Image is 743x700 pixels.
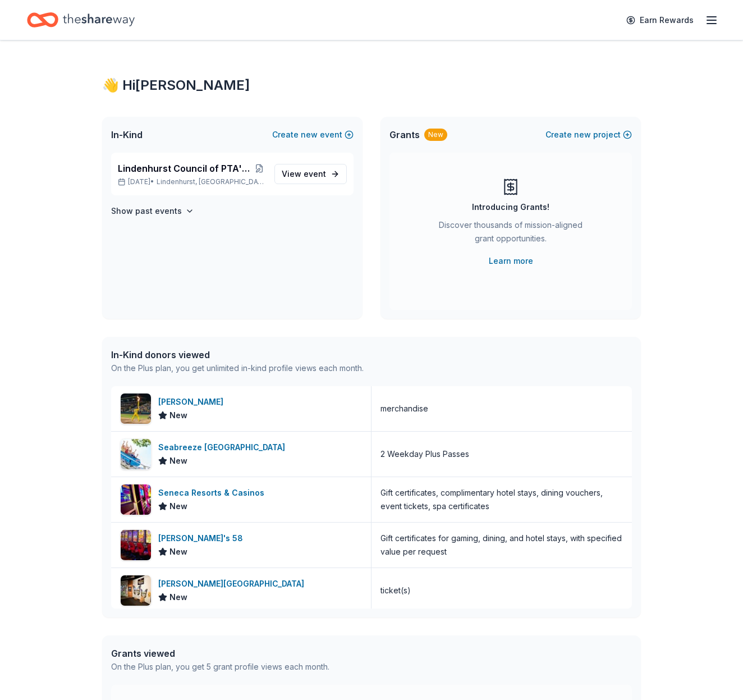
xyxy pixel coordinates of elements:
div: 2 Weekday Plus Passes [380,447,469,461]
div: Gift certificates, complimentary hotel stays, dining vouchers, event tickets, spa certificates [380,486,623,513]
span: New [169,500,187,513]
span: New [169,454,187,468]
div: [PERSON_NAME]'s 58 [158,532,247,545]
span: In-Kind [111,128,143,141]
span: New [169,545,187,559]
div: merchandise [380,402,428,415]
button: Createnewproject [545,128,632,141]
p: [DATE] • [118,177,265,186]
img: Image for Seneca Resorts & Casinos [121,484,151,515]
div: On the Plus plan, you get 5 grant profile views each month. [111,660,329,674]
div: Seabreeze [GEOGRAPHIC_DATA] [158,441,290,454]
div: In-Kind donors viewed [111,348,364,362]
span: New [169,591,187,604]
span: New [169,409,187,422]
span: View [282,167,326,181]
h4: Show past events [111,204,182,218]
div: Grants viewed [111,647,329,660]
div: Gift certificates for gaming, dining, and hotel stays, with specified value per request [380,532,623,559]
a: Earn Rewards [620,10,700,30]
button: Createnewevent [272,128,354,141]
div: Discover thousands of mission-aligned grant opportunities. [434,218,587,250]
div: Seneca Resorts & Casinos [158,486,269,500]
a: Home [27,7,135,33]
span: new [574,128,591,141]
span: Grants [389,128,420,141]
span: new [301,128,318,141]
div: [PERSON_NAME] [158,395,228,409]
img: Image for Milton J. Rubenstein Museum of Science & Technology [121,575,151,606]
div: Introducing Grants! [472,200,549,214]
div: On the Plus plan, you get unlimited in-kind profile views each month. [111,362,364,375]
a: View event [274,164,347,184]
button: Show past events [111,204,194,218]
img: Image for Seabreeze Amusement Park [121,439,151,469]
span: event [304,169,326,179]
div: New [424,129,447,141]
a: Learn more [489,254,533,268]
img: Image for Savannah Bananas [121,394,151,424]
span: Lindenhurst Council of PTA's "Bright Futures" Fundraiser [118,162,254,175]
img: Image for Jake's 58 [121,530,151,560]
div: 👋 Hi [PERSON_NAME] [102,76,641,94]
div: [PERSON_NAME][GEOGRAPHIC_DATA] [158,577,309,591]
span: Lindenhurst, [GEOGRAPHIC_DATA] [157,177,265,186]
div: ticket(s) [380,584,411,597]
